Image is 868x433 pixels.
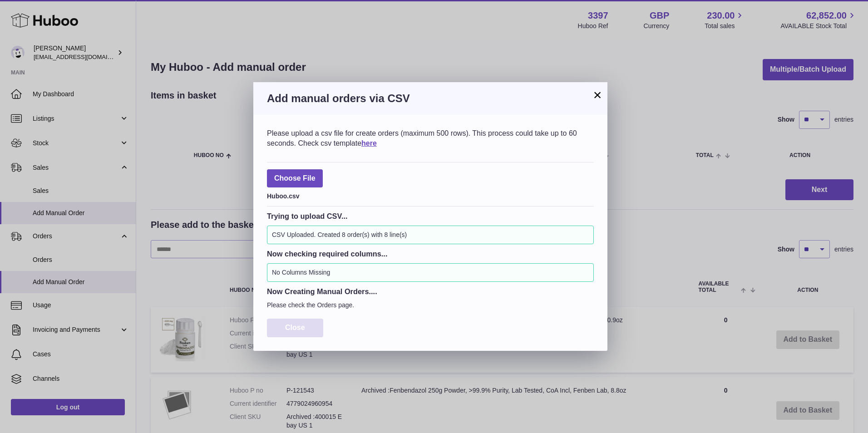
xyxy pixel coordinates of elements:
div: No Columns Missing [267,263,594,282]
p: Please check the Orders page. [267,301,594,310]
div: Huboo.csv [267,190,594,201]
h3: Now Creating Manual Orders.... [267,286,594,296]
h3: Now checking required columns... [267,249,594,259]
a: here [361,139,377,147]
span: Close [285,324,305,331]
h3: Add manual orders via CSV [267,91,594,106]
span: Choose File [267,169,323,188]
button: Close [267,319,323,337]
div: CSV Uploaded. Created 8 order(s) with 8 line(s) [267,226,594,244]
div: Please upload a csv file for create orders (maximum 500 rows). This process could take up to 60 s... [267,128,594,148]
h3: Trying to upload CSV... [267,211,594,221]
button: × [592,89,603,100]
